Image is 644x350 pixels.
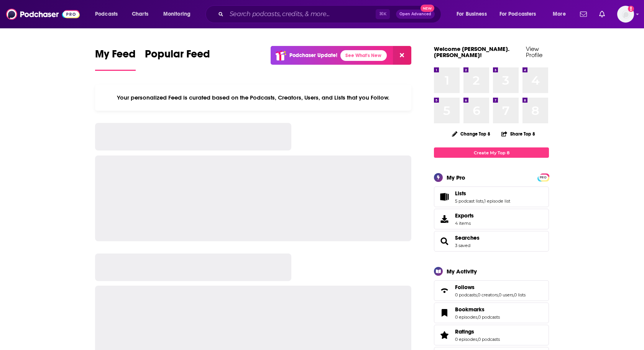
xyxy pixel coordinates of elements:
[132,9,148,20] span: Charts
[455,337,477,342] a: 0 episodes
[553,9,566,20] span: More
[437,307,452,318] a: Bookmarks
[455,314,477,320] a: 0 episodes
[455,198,483,204] a: 5 podcast lists
[455,328,500,335] a: Ratings
[455,190,510,197] a: Lists
[455,284,526,291] a: Follows
[434,209,549,229] a: Exports
[617,6,634,23] span: Logged in as heidi.egloff
[628,6,634,12] svg: Add a profile image
[501,126,536,141] button: Share Top 8
[514,292,526,298] a: 0 lists
[95,85,411,111] div: Your personalized Feed is curated based on the Podcasts, Creators, Users, and Lists that you Follow.
[499,9,536,20] span: For Podcasters
[421,5,434,12] span: New
[289,52,337,59] p: Podchaser Update!
[596,8,608,21] a: Show notifications dropdown
[617,6,634,23] button: Show profile menu
[95,47,136,71] a: My Feed
[539,174,548,180] a: PRO
[499,292,513,298] a: 0 users
[399,12,431,16] span: Open Advanced
[437,214,452,224] span: Exports
[477,337,478,342] span: ,
[547,8,575,20] button: open menu
[483,198,484,204] span: ,
[451,8,496,20] button: open menu
[437,236,452,247] a: Searches
[617,6,634,23] img: User Profile
[455,306,485,313] span: Bookmarks
[495,8,547,20] button: open menu
[478,337,500,342] a: 0 podcasts
[437,285,452,296] a: Follows
[526,45,542,59] a: View Profile
[376,9,390,19] span: ⌘ K
[158,8,200,20] button: open menu
[457,9,487,20] span: For Business
[478,292,498,298] a: 0 creators
[434,280,549,301] span: Follows
[577,8,590,21] a: Show notifications dropdown
[90,8,128,20] button: open menu
[484,198,510,204] a: 1 episode list
[434,186,549,207] span: Lists
[396,10,435,19] button: Open AdvancedNew
[447,129,495,139] button: Change Top 8
[478,314,500,320] a: 0 podcasts
[455,284,475,291] span: Follows
[455,292,477,298] a: 0 podcasts
[95,47,136,65] span: My Feed
[455,212,474,219] span: Exports
[455,328,474,335] span: Ratings
[127,8,153,20] a: Charts
[455,221,474,226] span: 4 items
[477,292,478,298] span: ,
[434,147,549,158] a: Create My Top 8
[434,231,549,252] span: Searches
[145,47,210,71] a: Popular Feed
[437,191,452,202] a: Lists
[498,292,499,298] span: ,
[213,5,449,23] div: Search podcasts, credits, & more...
[513,292,514,298] span: ,
[447,268,477,275] div: My Activity
[227,8,376,20] input: Search podcasts, credits, & more...
[163,9,191,20] span: Monitoring
[437,330,452,340] a: Ratings
[434,325,549,345] span: Ratings
[340,50,387,61] a: See What's New
[6,7,80,21] img: Podchaser - Follow, Share and Rate Podcasts
[95,9,118,20] span: Podcasts
[447,174,465,181] div: My Pro
[455,234,480,241] a: Searches
[455,243,470,248] a: 3 saved
[477,314,478,320] span: ,
[145,47,210,65] span: Popular Feed
[455,190,466,197] span: Lists
[434,45,509,59] a: Welcome [PERSON_NAME].[PERSON_NAME]!
[434,303,549,323] span: Bookmarks
[455,306,500,313] a: Bookmarks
